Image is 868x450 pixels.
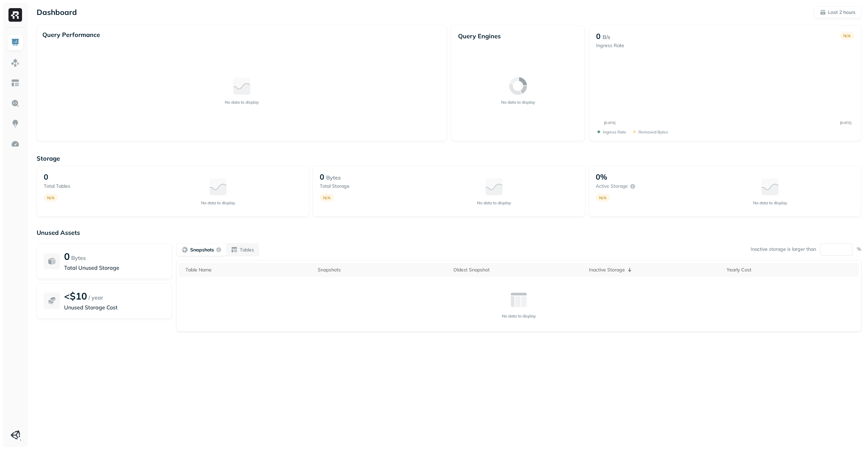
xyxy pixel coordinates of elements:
p: Total tables [44,183,134,189]
p: No data to display [502,313,536,319]
img: Query Explorer [11,99,20,108]
img: Insights [11,119,20,128]
img: Ryft [8,8,22,22]
p: Unused Assets [37,229,861,237]
tspan: [DATE] [604,121,616,125]
p: Inactive Storage [589,267,625,273]
img: Unity [11,430,20,440]
p: Removed bytes [638,129,668,135]
img: Dashboard [11,38,20,47]
p: Total Unused Storage [64,264,165,272]
p: % [857,246,861,252]
p: 0 [44,172,48,182]
p: Ingress Rate [603,129,626,135]
p: Snapshots [190,247,214,253]
p: Unused Storage Cost [64,303,165,311]
p: Bytes [326,173,341,182]
p: 0 [596,32,600,41]
p: Storage [37,155,861,162]
p: No data to display [225,100,259,105]
tspan: [DATE] [840,121,852,125]
p: Tables [240,247,254,253]
p: Query Performance [42,31,100,39]
p: Total storage [320,183,410,189]
img: Optimization [11,140,20,148]
p: 0 [320,172,324,182]
p: B/s [603,33,610,41]
p: Query Engines [458,32,578,40]
p: N/A [599,195,607,200]
p: Bytes [71,254,86,262]
p: No data to display [501,100,535,105]
div: Oldest Snapshot [453,267,582,273]
p: No data to display [477,200,511,205]
img: Assets [11,58,20,67]
img: Asset Explorer [11,79,20,87]
button: Last 2 hours [814,6,861,18]
p: <$10 [64,290,87,302]
p: 0 [64,250,70,262]
p: 0% [596,172,607,182]
p: Inactive storage is larger than [751,246,816,252]
div: Table Name [185,267,311,273]
p: Last 2 hours [828,9,855,16]
p: Dashboard [37,7,77,17]
div: Yearly Cost [727,267,855,273]
p: N/A [843,33,851,38]
p: Ingress Rate [596,42,624,49]
div: Snapshots [318,267,447,273]
p: No data to display [753,200,787,205]
p: N/A [323,195,331,200]
p: / year [88,293,103,302]
p: Active storage [596,183,628,189]
p: No data to display [201,200,235,205]
p: N/A [47,195,55,200]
